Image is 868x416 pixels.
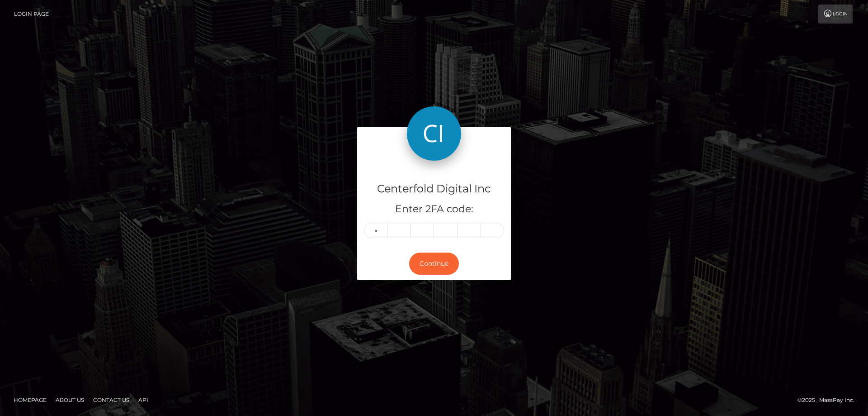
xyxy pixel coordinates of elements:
[135,393,152,407] a: API
[14,5,49,24] a: Login Page
[818,5,853,24] a: Login
[797,395,861,405] div: © 2025 , MassPay Inc.
[364,181,504,197] h4: Centerfold Digital Inc
[10,393,50,407] a: Homepage
[407,106,461,161] img: Centerfold Digital Inc
[409,253,459,275] button: Continue
[364,202,504,216] h5: Enter 2FA code:
[90,393,133,407] a: Contact Us
[52,393,88,407] a: About Us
